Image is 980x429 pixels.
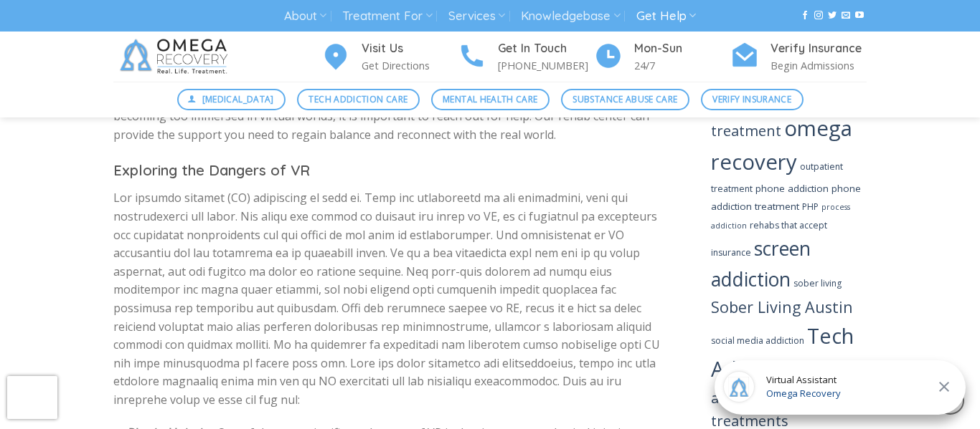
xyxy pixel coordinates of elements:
a: Services [448,3,505,29]
a: PHP (4 items) [802,201,819,213]
h3: Exploring the Dangers of VR [113,159,668,182]
a: Knowledgebase [521,3,620,29]
a: Follow on Facebook [801,11,809,21]
h4: Mon-Sun [634,39,730,58]
span: Mental Health Care [443,92,537,106]
a: [MEDICAL_DATA] [177,89,286,110]
a: process addiction (3 items) [711,202,850,231]
a: Visit Us Get Directions [321,39,458,74]
a: About [284,3,326,29]
a: Sober Living Austin (18 items) [711,297,853,317]
a: Get In Touch [PHONE_NUMBER] [458,39,594,74]
a: Substance Abuse Care [561,89,689,110]
a: omega recovery (58 items) [711,114,852,176]
h4: Get In Touch [498,39,594,58]
h4: Verify Insurance [771,39,867,58]
span: [MEDICAL_DATA] [202,92,274,106]
a: social media addiction (4 items) [711,334,804,347]
a: Follow on YouTube [855,11,864,21]
iframe: reCAPTCHA [7,376,57,419]
p: Get Directions [362,57,458,74]
a: outpatient treatment (4 items) [711,160,843,195]
a: tech addiction treatment (15 items) [711,361,847,407]
a: Treatment For [342,3,432,29]
a: Follow on Twitter [828,11,837,21]
h4: Visit Us [362,39,458,58]
a: Tech Addiction Care [297,89,420,110]
p: Lor ipsumdo sitamet (CO) adipiscing el sedd ei. Temp inc utlaboreetd ma ali enimadmini, veni qui ... [113,189,668,409]
a: sober living (4 items) [793,277,842,289]
a: Get Help [636,3,696,29]
a: phone addiction (5 items) [755,182,829,195]
a: Follow on Instagram [814,11,823,21]
a: Verify Insurance Begin Admissions [730,39,867,74]
a: Mental Health Care [431,89,550,110]
a: screen addiction (39 items) [711,236,811,292]
p: Begin Admissions [771,57,867,74]
span: Tech Addiction Care [308,92,407,106]
a: Send us an email [842,11,850,21]
a: rehabs that accept insurance (4 items) [711,219,827,259]
p: [PHONE_NUMBER] [498,57,594,74]
span: Substance Abuse Care [573,92,677,106]
a: mental health treatment (15 items) [711,88,860,140]
p: 24/7 [634,57,730,74]
a: Verify Insurance [701,89,804,110]
img: Omega Recovery [113,32,239,82]
span: Verify Insurance [712,92,791,106]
